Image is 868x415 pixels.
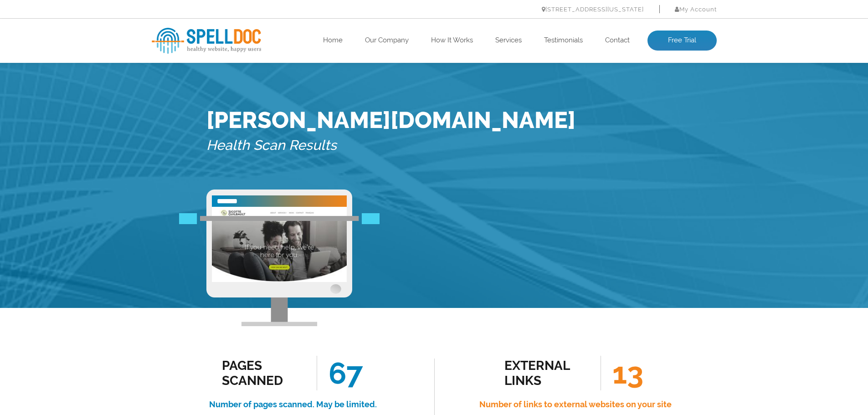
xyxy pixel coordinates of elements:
[212,207,347,282] img: Free Website Analysis
[455,397,696,412] h4: Number of links to external websites on your site
[601,356,643,390] span: 13
[206,107,575,133] h1: [PERSON_NAME][DOMAIN_NAME]
[172,397,414,412] h4: Number of pages scanned. May be limited.
[504,358,587,388] div: external links
[206,133,575,158] h5: Health Scan Results
[317,356,363,390] span: 67
[206,190,352,326] img: Free Webiste Analysis
[179,231,380,242] img: Free Webiste Analysis
[222,358,304,388] div: Pages Scanned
